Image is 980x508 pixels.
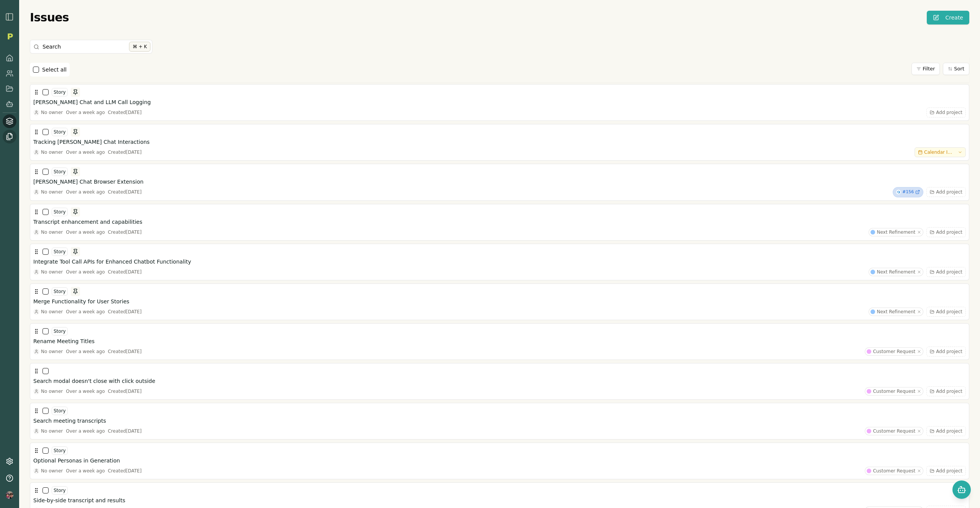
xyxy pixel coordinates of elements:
[52,407,68,415] div: Story
[30,40,152,54] button: Search⌘ + K
[52,168,68,176] div: Story
[926,426,966,436] button: Add project
[41,149,63,155] span: No owner
[3,471,16,485] button: Help
[869,308,923,316] button: Next Refinement
[33,377,155,385] h3: Search modal doesn't close with click outside
[108,109,142,116] div: Created [DATE]
[33,98,966,106] button: [PERSON_NAME] Chat and LLM Call Logging
[33,337,95,345] h3: Rename Meeting Titles
[33,258,191,265] h3: Integrate Tool Call APIs for Enhanced Chatbot Functionality
[869,268,923,276] button: Next Refinement
[936,269,962,275] span: Add project
[52,327,68,335] div: Story
[911,63,940,75] button: Filter
[41,468,63,474] span: No owner
[924,149,955,155] span: Calendar Integration
[33,497,125,504] h3: Side-by-side transcript and results
[108,229,142,235] div: Created [DATE]
[33,218,966,226] button: Transcript enhancement and capabilities
[915,147,966,157] button: Calendar Integration
[865,427,923,435] button: Customer Request
[865,467,923,475] button: Customer Request
[936,189,962,195] span: Add project
[108,309,142,315] div: Created [DATE]
[52,287,68,296] div: Story
[41,348,63,355] span: No owner
[66,468,105,474] div: Over a week ago
[902,189,914,195] span: #156
[33,298,129,305] h3: Merge Functionality for User Stories
[129,42,150,52] span: ⌘ + K
[877,229,915,235] span: Next Refinement
[877,309,915,315] span: Next Refinement
[41,388,63,394] span: No owner
[926,227,966,237] button: Add project
[936,388,962,394] span: Add project
[33,497,966,504] button: Side-by-side transcript and results
[108,428,142,434] div: Created [DATE]
[66,109,105,116] div: Over a week ago
[66,269,105,275] div: Over a week ago
[33,218,142,226] h3: Transcript enhancement and capabilities
[33,417,106,425] h3: Search meeting transcripts
[52,247,68,256] div: Story
[33,457,120,464] h3: Optional Personas in Generation
[66,229,105,235] div: Over a week ago
[936,229,962,235] span: Add project
[936,428,962,434] span: Add project
[33,457,966,464] button: Optional Personas in Generation
[66,149,105,155] div: Over a week ago
[108,189,142,195] div: Created [DATE]
[926,466,966,476] button: Add project
[865,347,923,356] button: Customer Request
[943,63,969,75] button: Sort
[873,428,915,434] span: Customer Request
[873,388,915,394] span: Customer Request
[33,138,150,146] h3: Tracking [PERSON_NAME] Chat Interactions
[873,348,915,355] span: Customer Request
[108,149,142,155] div: Created [DATE]
[41,428,63,434] span: No owner
[33,138,966,146] button: Tracking [PERSON_NAME] Chat Interactions
[108,348,142,355] div: Created [DATE]
[926,347,966,357] button: Add project
[926,267,966,277] button: Add project
[877,269,915,275] span: Next Refinement
[952,480,971,499] button: Open chat
[41,189,63,195] span: No owner
[66,388,105,394] div: Over a week ago
[66,428,105,434] div: Over a week ago
[66,348,105,355] div: Over a week ago
[66,189,105,195] div: Over a week ago
[52,446,68,455] div: Story
[4,31,16,42] img: Organization logo
[33,337,966,345] button: Rename Meeting Titles
[33,298,966,305] button: Merge Functionality for User Stories
[108,468,142,474] div: Created [DATE]
[108,269,142,275] div: Created [DATE]
[873,468,915,474] span: Customer Request
[865,387,923,396] button: Customer Request
[66,309,105,315] div: Over a week ago
[936,468,962,474] span: Add project
[41,109,63,116] span: No owner
[33,98,151,106] h3: [PERSON_NAME] Chat and LLM Call Logging
[926,187,966,197] button: Add project
[33,417,966,425] button: Search meeting transcripts
[927,11,969,24] button: Create
[5,12,14,21] img: sidebar
[52,486,68,495] div: Story
[41,229,63,235] span: No owner
[52,88,68,96] div: Story
[41,309,63,315] span: No owner
[30,11,69,24] h1: Issues
[926,107,966,117] button: Add project
[33,377,966,385] button: Search modal doesn't close with click outside
[33,178,144,186] h3: [PERSON_NAME] Chat Browser Extension
[42,66,67,73] label: Select all
[926,307,966,317] button: Add project
[936,309,962,315] span: Add project
[936,348,962,355] span: Add project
